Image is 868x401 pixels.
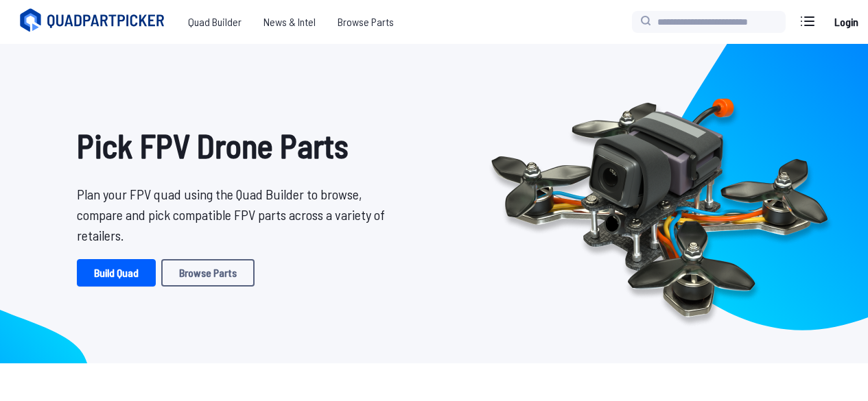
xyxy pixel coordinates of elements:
a: Login [830,8,863,36]
img: Quadcopter [462,66,857,341]
a: Build Quad [77,259,156,287]
a: Quad Builder [177,8,253,36]
a: Browse Parts [161,259,255,287]
a: News & Intel [253,8,327,36]
h1: Pick FPV Drone Parts [77,121,385,170]
p: Plan your FPV quad using the Quad Builder to browse, compare and pick compatible FPV parts across... [77,184,385,245]
a: Browse Parts [327,8,405,36]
